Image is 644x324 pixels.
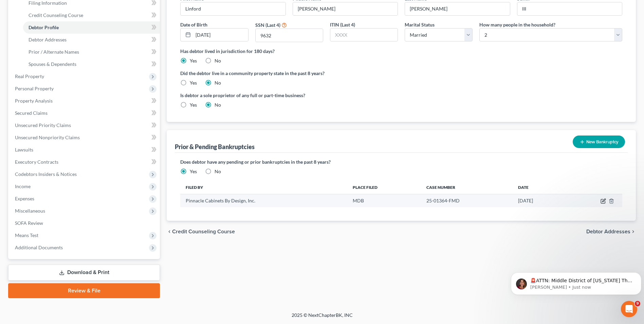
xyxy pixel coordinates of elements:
[215,102,221,108] label: No
[180,158,622,165] label: Does debtor have any pending or prior bankruptcies in the past 8 years?
[190,79,197,86] label: Yes
[15,110,48,116] span: Secured Claims
[10,144,160,156] a: Lawsuits
[181,2,285,15] input: --
[15,98,53,104] span: Property Analysis
[15,86,54,91] span: Personal Property
[15,122,71,128] span: Unsecured Priority Claims
[347,194,421,207] td: MDB
[23,34,160,46] a: Debtor Addresses
[586,229,630,234] span: Debtor Addresses
[129,312,516,324] div: 2025 © NextChapterBK, INC
[167,229,172,234] i: chevron_left
[29,61,76,67] span: Spouses & Dependents
[190,102,197,108] label: Yes
[29,12,83,18] span: Credit Counseling Course
[8,283,160,298] a: Review & File
[256,29,323,42] input: XXXX
[405,2,510,15] input: --
[10,107,160,119] a: Secured Claims
[10,119,160,131] a: Unsecured Priority Claims
[421,180,512,194] th: Case Number
[513,194,566,207] td: [DATE]
[15,159,58,165] span: Executory Contracts
[255,21,280,29] label: SSN (Last 4)
[29,24,59,30] span: Debtor Profile
[23,9,160,21] a: Credit Counseling Course
[180,70,622,77] label: Did the debtor live in a community property state in the past 8 years?
[23,21,160,34] a: Debtor Profile
[15,245,63,250] span: Additional Documents
[180,194,347,207] td: Pinnacle Cabinets By Design, Inc.
[10,95,160,107] a: Property Analysis
[172,229,235,234] span: Credit Counseling Course
[15,232,38,238] span: Means Test
[347,180,421,194] th: Place Filed
[15,147,33,152] span: Lawsuits
[215,57,221,64] label: No
[513,180,566,194] th: Date
[180,21,207,28] label: Date of Birth
[167,229,235,234] button: chevron_left Credit Counseling Course
[517,2,622,15] input: --
[175,143,255,151] div: Prior & Pending Bankruptcies
[10,131,160,144] a: Unsecured Nonpriority Claims
[630,229,636,234] i: chevron_right
[215,168,221,175] label: No
[180,48,622,55] label: Has debtor lived in jurisdiction for 180 days?
[180,180,347,194] th: Filed By
[215,79,221,86] label: No
[15,183,31,189] span: Income
[15,73,44,79] span: Real Property
[421,194,512,207] td: 25-01364-FMD
[15,196,34,201] span: Expenses
[635,301,640,306] span: 9
[10,156,160,168] a: Executory Contracts
[15,208,45,214] span: Miscellaneous
[405,21,435,28] label: Marital Status
[29,49,79,55] span: Prior / Alternate Names
[621,301,637,317] iframe: Intercom live chat
[10,217,160,229] a: SOFA Review
[8,265,160,281] a: Download & Print
[330,21,355,28] label: ITIN (Last 4)
[190,57,197,64] label: Yes
[193,29,248,41] input: MM/DD/YYYY
[23,46,160,58] a: Prior / Alternate Names
[15,134,80,140] span: Unsecured Nonpriority Claims
[479,21,555,28] label: How many people in the household?
[508,258,644,306] iframe: Intercom notifications message
[23,58,160,70] a: Spouses & Dependents
[190,168,197,175] label: Yes
[180,92,398,99] label: Is debtor a sole proprietor of any full or part-time business?
[15,171,77,177] span: Codebtors Insiders & Notices
[29,37,67,42] span: Debtor Addresses
[330,29,398,41] input: XXXX
[573,136,625,148] button: New Bankruptcy
[293,2,398,15] input: M.I
[15,220,43,226] span: SOFA Review
[586,229,636,234] button: Debtor Addresses chevron_right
